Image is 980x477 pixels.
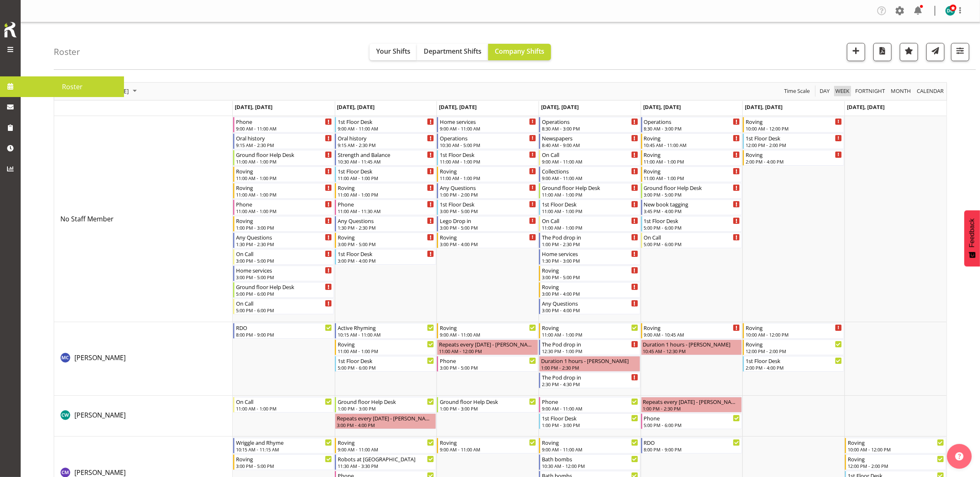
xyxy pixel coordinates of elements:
div: No Staff Member"s event - Roving Begin From Thursday, October 2, 2025 at 3:00:00 PM GMT+13:00 End... [539,266,640,281]
a: [PERSON_NAME] [74,353,126,363]
div: 2:00 PM - 4:00 PM [746,158,842,165]
div: No Staff Member"s event - Roving Begin From Friday, October 3, 2025 at 10:45:00 AM GMT+13:00 Ends... [641,133,742,149]
div: 10:15 AM - 11:15 AM [236,446,332,453]
div: 9:00 AM - 11:00 AM [338,125,434,132]
div: Aurora Catu"s event - Active Rhyming Begin From Tuesday, September 30, 2025 at 10:15:00 AM GMT+13... [335,323,436,339]
div: On Call [236,397,332,406]
div: 9:00 AM - 11:00 AM [440,125,536,132]
div: Bath bombs [542,455,638,463]
div: 3:00 PM - 5:00 PM [440,224,536,231]
div: Catherine Wilson"s event - Ground floor Help Desk Begin From Wednesday, October 1, 2025 at 1:00:0... [437,397,538,413]
a: Roster [21,76,124,97]
span: [PERSON_NAME] [74,353,126,362]
button: Month [916,86,945,96]
div: No Staff Member"s event - On Call Begin From Monday, September 29, 2025 at 3:00:00 PM GMT+13:00 E... [233,249,334,265]
div: New book tagging [644,200,740,208]
div: Chamique Mamolo"s event - Bath bombs Begin From Thursday, October 2, 2025 at 10:30:00 AM GMT+13:0... [539,454,640,470]
div: Oral history [338,134,434,142]
img: Rosterit icon logo [2,21,19,39]
span: calendar [916,86,944,96]
div: No Staff Member"s event - On Call Begin From Friday, October 3, 2025 at 5:00:00 PM GMT+13:00 Ends... [641,233,742,248]
button: Timeline Day [818,86,831,96]
div: No Staff Member"s event - New book tagging Begin From Friday, October 3, 2025 at 3:45:00 PM GMT+1... [641,199,742,215]
div: Repeats every [DATE] - [PERSON_NAME] [337,414,434,422]
div: No Staff Member"s event - Ground floor Help Desk Begin From Monday, September 29, 2025 at 11:00:0... [233,150,334,166]
div: 8:30 AM - 3:00 PM [644,125,740,132]
div: Phone [236,200,332,208]
div: 3:00 PM - 4:00 PM [440,241,536,247]
div: Aurora Catu"s event - RDO Begin From Monday, September 29, 2025 at 8:00:00 PM GMT+13:00 Ends At M... [233,323,334,339]
div: No Staff Member"s event - Operations Begin From Thursday, October 2, 2025 at 8:30:00 AM GMT+13:00... [539,117,640,133]
div: 9:00 AM - 11:00 AM [236,125,332,132]
div: Chamique Mamolo"s event - Roving Begin From Sunday, October 5, 2025 at 12:00:00 PM GMT+13:00 Ends... [845,454,946,470]
div: Duration 1 hours - [PERSON_NAME] [541,356,638,365]
div: 1st Floor Desk [338,167,434,175]
div: 8:30 AM - 3:00 PM [542,125,638,132]
div: Aurora Catu"s event - Roving Begin From Tuesday, September 30, 2025 at 11:00:00 AM GMT+13:00 Ends... [335,339,436,355]
span: Roster [25,81,120,93]
div: 3:00 PM - 5:00 PM [236,274,332,280]
div: No Staff Member"s event - 1st Floor Desk Begin From Friday, October 3, 2025 at 5:00:00 PM GMT+13:... [641,216,742,232]
div: Roving [338,183,434,192]
span: Day [819,86,830,96]
div: No Staff Member"s event - Home services Begin From Monday, September 29, 2025 at 3:00:00 PM GMT+1... [233,266,334,281]
div: Aurora Catu"s event - Phone Begin From Wednesday, October 1, 2025 at 3:00:00 PM GMT+13:00 Ends At... [437,356,538,372]
div: Roving [440,233,536,241]
div: 11:00 AM - 1:00 PM [236,175,332,181]
td: No Staff Member resource [54,116,233,322]
button: Department Shifts [417,44,488,60]
div: Any Questions [236,233,332,241]
div: No Staff Member"s event - Ground floor Help Desk Begin From Friday, October 3, 2025 at 3:00:00 PM... [641,183,742,199]
div: No Staff Member"s event - Operations Begin From Wednesday, October 1, 2025 at 10:30:00 AM GMT+13:... [437,133,538,149]
div: 11:00 AM - 1:00 PM [542,191,638,198]
div: Roving [644,150,740,159]
span: No Staff Member [60,214,114,223]
span: [PERSON_NAME] [74,468,126,477]
div: 3:00 PM - 5:00 PM [440,208,536,214]
div: No Staff Member"s event - 1st Floor Desk Begin From Tuesday, September 30, 2025 at 3:00:00 PM GMT... [335,249,436,265]
div: 9:00 AM - 11:00 AM [338,446,434,453]
div: 1:00 PM - 3:00 PM [236,224,332,231]
div: 3:00 PM - 4:00 PM [338,257,434,264]
div: No Staff Member"s event - Home services Begin From Wednesday, October 1, 2025 at 9:00:00 AM GMT+1... [437,117,538,133]
div: 9:00 AM - 11:00 AM [542,446,638,453]
div: 2:30 PM - 4:30 PM [542,381,638,387]
div: The Pod drop in [542,340,638,348]
div: 8:00 PM - 9:00 PM [644,446,740,453]
div: Chamique Mamolo"s event - Roving Begin From Wednesday, October 1, 2025 at 9:00:00 AM GMT+13:00 En... [437,438,538,453]
div: 8:00 PM - 9:00 PM [236,331,332,338]
div: 1:00 PM - 3:00 PM [338,405,434,412]
div: No Staff Member"s event - On Call Begin From Monday, September 29, 2025 at 5:00:00 PM GMT+13:00 E... [233,299,334,314]
div: No Staff Member"s event - On Call Begin From Thursday, October 2, 2025 at 11:00:00 AM GMT+13:00 E... [539,216,640,232]
div: Roving [338,233,434,241]
button: Timeline Month [889,86,913,96]
div: No Staff Member"s event - 1st Floor Desk Begin From Wednesday, October 1, 2025 at 11:00:00 AM GMT... [437,150,538,166]
div: 11:00 AM - 1:00 PM [236,191,332,198]
div: Roving [440,323,536,332]
div: No Staff Member"s event - Roving Begin From Saturday, October 4, 2025 at 10:00:00 AM GMT+13:00 En... [743,117,844,133]
div: Oral history [236,134,332,142]
button: Highlight an important date within the roster. [900,43,918,61]
span: Fortnight [854,86,886,96]
div: Repeats every [DATE] - [PERSON_NAME] [643,397,740,406]
div: 3:45 PM - 4:00 PM [644,208,740,214]
div: Roving [440,438,536,446]
button: Filter Shifts [951,43,969,61]
div: 3:00 PM - 5:00 PM [236,257,332,264]
div: Catherine Wilson"s event - Repeats every friday - Catherine Wilson Begin From Friday, October 3, ... [641,397,742,413]
div: No Staff Member"s event - Ground floor Help Desk Begin From Thursday, October 2, 2025 at 11:00:00... [539,183,640,199]
div: Home services [440,117,536,126]
div: 10:45 AM - 11:00 AM [644,142,740,148]
button: Fortnight [854,86,887,96]
div: Collections [542,167,638,175]
div: Aurora Catu"s event - Roving Begin From Wednesday, October 1, 2025 at 9:00:00 AM GMT+13:00 Ends A... [437,323,538,339]
div: 5:00 PM - 6:00 PM [236,307,332,313]
div: Lego Drop in [440,216,536,225]
div: No Staff Member"s event - Roving Begin From Monday, September 29, 2025 at 11:00:00 AM GMT+13:00 E... [233,183,334,199]
img: help-xxl-2.png [955,452,963,460]
div: Chamique Mamolo"s event - Roving Begin From Thursday, October 2, 2025 at 9:00:00 AM GMT+13:00 End... [539,438,640,453]
div: On Call [542,150,638,159]
div: Roving [644,134,740,142]
div: Operations [440,134,536,142]
div: Roving [746,150,842,159]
